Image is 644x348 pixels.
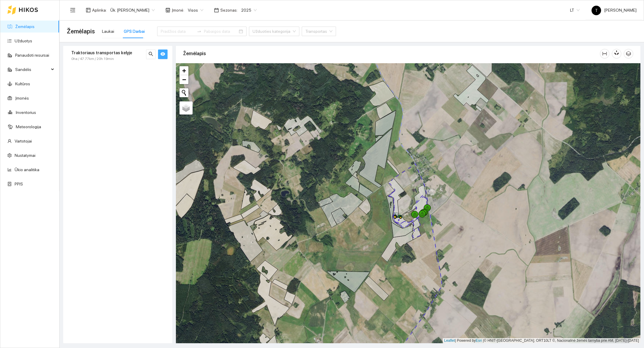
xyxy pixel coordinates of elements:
a: Vartotojai [15,139,32,143]
span: column-width [600,51,609,56]
div: Traktoriaus transportas kelyje0ha / 47.77km / 20h 19minsearcheye [63,46,172,65]
span: 2025 [241,6,257,15]
a: Įmonės [15,96,29,100]
button: eye [158,50,168,59]
a: PPIS [15,182,23,186]
div: Laukai [102,28,114,35]
span: Žemėlapis [67,27,95,36]
span: − [182,76,186,83]
span: Įmonė : [172,7,184,13]
span: layout [86,8,91,13]
div: | Powered by © HNIT-[GEOGRAPHIC_DATA]; ORT10LT ©, Nacionalinė žemės tarnyba prie AM, [DATE]-[DATE] [443,338,640,343]
a: Inventorius [16,110,36,115]
span: Sezonas : [220,7,238,13]
strong: Traktoriaus transportas kelyje [71,50,132,55]
span: Visos [188,6,203,15]
span: search [148,52,153,57]
span: calendar [214,8,219,13]
span: swap-right [197,29,202,34]
a: Layers [179,101,193,115]
a: Leaflet [444,338,455,343]
span: shop [165,8,170,13]
span: menu-fold [70,7,75,13]
a: Užduotys [15,38,32,43]
span: + [182,67,186,74]
button: search [146,50,156,59]
span: Ūk. Sigitas Krivickas [110,6,155,15]
span: Sandėlis [15,64,49,75]
button: menu-fold [67,4,79,16]
span: eye [160,52,165,57]
span: Aplinka : [92,7,107,13]
button: Initiate a new search [179,88,188,97]
a: Panaudoti resursai [15,53,49,58]
div: Žemėlapis [183,45,600,62]
a: Kultūros [15,81,30,86]
input: Pradžios data [161,28,194,35]
button: column-width [600,49,609,58]
span: 0ha / 47.77km / 20h 19min [71,56,114,62]
span: to [197,29,202,34]
a: Nustatymai [15,153,35,158]
a: Meteorologija [16,124,41,129]
span: | [483,338,484,343]
span: [PERSON_NAME] [592,8,637,13]
a: Zoom in [179,66,188,75]
span: LT [570,6,580,15]
div: GPS Darbai [124,28,145,35]
span: T [595,6,598,15]
a: Esri [476,338,482,343]
input: Pabaigos data [204,28,238,35]
a: Zoom out [179,75,188,84]
a: Žemėlapis [15,24,35,29]
a: Ūkio analitika [15,167,39,172]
